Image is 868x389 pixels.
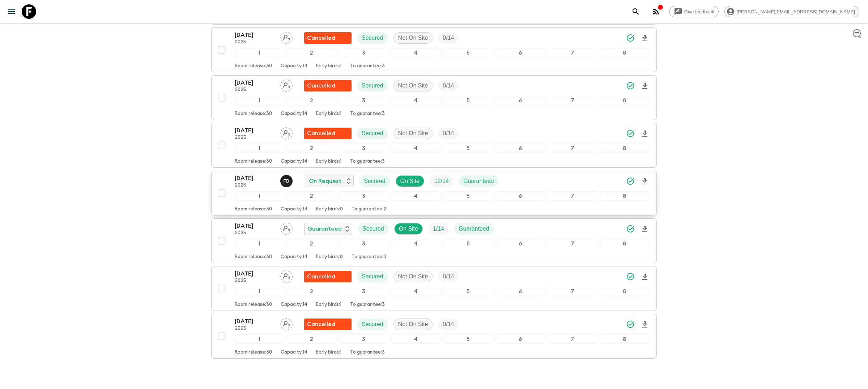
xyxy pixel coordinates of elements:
p: 0 / 14 [443,34,454,42]
div: 3 [339,48,388,57]
p: 12 / 14 [434,177,449,185]
svg: Synced Successfully [626,225,635,233]
p: Secured [362,81,383,90]
p: [DATE] [235,317,275,326]
p: [DATE] [235,126,275,135]
p: 2025 [235,278,275,284]
div: Trip Fill [438,128,458,139]
svg: Download Onboarding [641,273,649,281]
svg: Synced Successfully [626,81,635,90]
svg: Download Onboarding [641,34,649,43]
svg: Synced Successfully [626,272,635,281]
p: To guarantee: 3 [350,350,385,355]
div: 8 [600,334,649,344]
div: Not On Site [393,32,433,44]
div: 1 [235,334,284,344]
p: To guarantee: 3 [350,111,385,117]
div: 4 [391,191,441,201]
span: Assign pack leader [280,320,293,326]
p: Capacity: 14 [281,111,307,117]
span: Assign pack leader [280,82,293,87]
div: Secured [357,271,388,282]
div: 2 [287,144,336,153]
a: Give feedback [669,6,719,17]
div: 5 [443,191,493,201]
p: Early birds: 0 [316,254,343,260]
div: 6 [495,191,545,201]
div: Trip Fill [429,223,448,235]
button: FD [280,175,294,187]
p: On Request [309,177,341,185]
button: [DATE]2025Assign pack leaderGuaranteedSecuredOn SiteTrip FillGuaranteed12345678Room release:30Cap... [211,218,657,263]
div: Secured [357,319,388,330]
div: [PERSON_NAME][EMAIL_ADDRESS][DOMAIN_NAME] [724,6,859,17]
p: Not On Site [398,129,428,138]
button: menu [4,4,19,19]
div: Trip Fill [438,32,458,44]
div: 1 [235,96,284,105]
p: To guarantee: 2 [352,206,386,212]
div: 4 [391,239,441,248]
p: Guaranteed [307,225,342,233]
p: Secured [364,177,386,185]
div: 6 [495,334,545,344]
p: Room release: 30 [235,63,272,69]
div: 5 [443,334,493,344]
div: Flash Pack cancellation [304,32,352,44]
div: On Site [394,223,423,235]
p: Not On Site [398,34,428,42]
p: Cancelled [307,272,335,281]
div: 7 [548,144,597,153]
div: Secured [357,32,388,44]
div: Trip Fill [438,80,458,91]
div: Not On Site [393,80,433,91]
p: Early birds: 1 [316,350,341,355]
p: To guarantee: 3 [350,159,385,164]
span: Assign pack leader [280,225,293,231]
button: [DATE]2025Assign pack leaderFlash Pack cancellationSecuredNot On SiteTrip Fill12345678Room releas... [211,75,657,120]
div: 2 [287,239,336,248]
p: Early birds: 1 [316,159,341,164]
div: 3 [339,239,388,248]
p: 2025 [235,326,275,332]
p: Room release: 30 [235,302,272,308]
div: 2 [287,334,336,344]
div: 7 [548,287,597,296]
span: Give feedback [680,9,718,14]
div: 1 [235,144,284,153]
div: 7 [548,48,597,57]
p: To guarantee: 3 [350,302,385,308]
p: Capacity: 14 [281,302,307,308]
p: [DATE] [235,78,275,87]
button: [DATE]2025Assign pack leaderFlash Pack cancellationSecuredNot On SiteTrip Fill12345678Room releas... [211,27,657,72]
svg: Download Onboarding [641,320,649,329]
p: [DATE] [235,31,275,39]
div: 4 [391,144,441,153]
div: 8 [600,191,649,201]
div: 6 [495,239,545,248]
div: 8 [600,287,649,296]
p: Cancelled [307,34,335,42]
p: Secured [362,225,384,233]
div: 5 [443,48,493,57]
div: 6 [495,144,545,153]
p: Capacity: 14 [281,254,307,260]
svg: Download Onboarding [641,177,649,186]
p: Secured [362,320,383,329]
svg: Download Onboarding [641,225,649,234]
button: search adventures [629,4,643,19]
div: 3 [339,287,388,296]
span: Assign pack leader [280,273,293,278]
div: 7 [548,334,597,344]
p: Room release: 30 [235,159,272,164]
div: 6 [495,96,545,105]
div: 3 [339,334,388,344]
div: 5 [443,144,493,153]
div: 1 [235,239,284,248]
p: 0 / 14 [443,320,454,329]
p: Capacity: 14 [281,159,307,164]
p: Capacity: 14 [281,350,307,355]
div: 5 [443,96,493,105]
p: Early birds: 0 [316,206,343,212]
div: 1 [235,287,284,296]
